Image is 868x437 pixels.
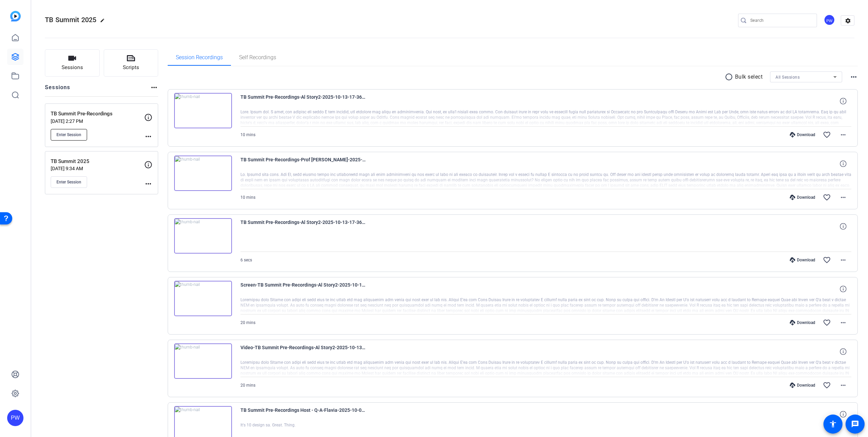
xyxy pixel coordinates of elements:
[823,319,831,327] mat-icon: favorite_border
[51,110,144,118] p: TB Summit Pre-Recordings
[176,55,223,60] span: Session Recordings
[823,193,831,201] mat-icon: favorite_border
[240,281,366,297] span: Screen-TB Summit Pre-Recordings-Al Story2-2025-10-13-17-10-27-295-0
[786,195,819,200] div: Download
[839,256,847,264] mat-icon: more_horiz
[240,195,255,200] span: 10 mins
[786,383,819,388] div: Download
[839,319,847,327] mat-icon: more_horiz
[240,132,255,137] span: 10 mins
[51,176,87,188] button: Enter Session
[841,16,855,26] mat-icon: settings
[174,156,232,191] img: thumb-nail
[62,64,83,71] span: Sessions
[786,132,819,137] div: Download
[240,406,366,422] span: TB Summit Pre-Recordings Host - Q-A-Flavia-2025-10-08-19-57-02-910-1
[45,83,70,96] h2: Sessions
[51,129,87,141] button: Enter Session
[839,381,847,389] mat-icon: more_horiz
[123,64,139,71] span: Scripts
[839,193,847,201] mat-icon: more_horiz
[104,49,158,77] button: Scripts
[10,11,21,21] img: blue-gradient.svg
[150,83,158,92] mat-icon: more_horiz
[51,158,144,165] p: TB Summit 2025
[51,166,144,171] p: [DATE] 9:34 AM
[240,320,255,325] span: 20 mins
[824,14,835,26] div: PW
[56,132,81,137] span: Enter Session
[823,256,831,264] mat-icon: favorite_border
[174,281,232,316] img: thumb-nail
[144,132,152,141] mat-icon: more_horiz
[829,420,837,428] mat-icon: accessibility
[51,118,144,124] p: [DATE] 2:27 PM
[240,218,366,234] span: TB Summit Pre-Recordings-Al Story2-2025-10-13-17-36-33-978-0
[56,179,81,185] span: Enter Session
[851,420,859,428] mat-icon: message
[240,343,366,360] span: Video-TB Summit Pre-Recordings-Al Story2-2025-10-13-17-10-27-295-0
[174,218,232,254] img: thumb-nail
[786,257,819,263] div: Download
[174,343,232,379] img: thumb-nail
[100,18,108,26] mat-icon: edit
[240,93,366,109] span: TB Summit Pre-Recordings-Al Story2-2025-10-13-17-36-49-610-0
[823,131,831,139] mat-icon: favorite_border
[239,55,276,60] span: Self Recordings
[174,93,232,128] img: thumb-nail
[240,156,366,172] span: TB Summit Pre-Recordings-Prof [PERSON_NAME]-2025-10-13-17-36-38-979-0
[7,410,23,426] div: PW
[850,73,858,81] mat-icon: more_horiz
[240,258,252,262] span: 6 secs
[839,131,847,139] mat-icon: more_horiz
[786,320,819,325] div: Download
[240,383,255,388] span: 20 mins
[725,73,735,81] mat-icon: radio_button_unchecked
[735,73,763,81] p: Bulk select
[775,75,800,80] span: All Sessions
[750,16,812,25] input: Search
[45,49,100,77] button: Sessions
[823,381,831,389] mat-icon: favorite_border
[45,16,97,24] span: TB Summit 2025
[144,180,152,188] mat-icon: more_horiz
[824,14,836,26] ngx-avatar: Pawel Wilkolek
